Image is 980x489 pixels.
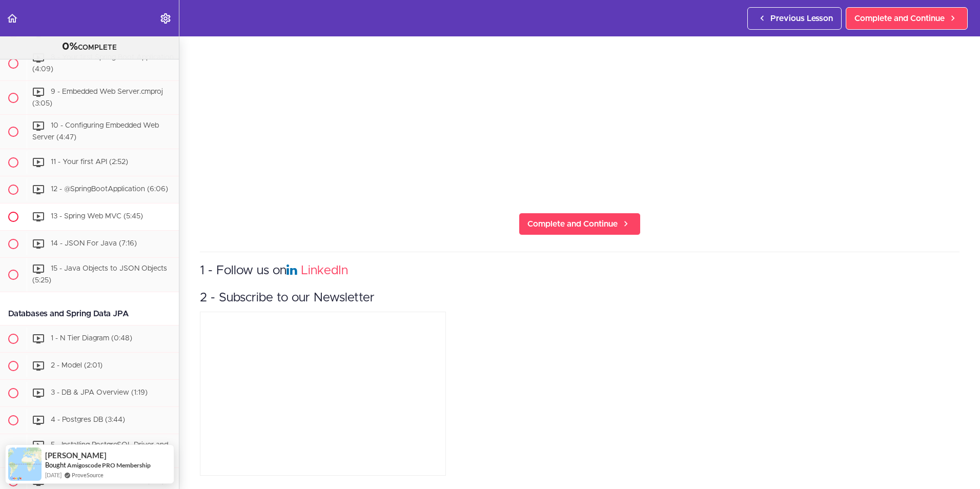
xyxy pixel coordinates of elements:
[51,416,125,423] span: 4 - Postgres DB (3:44)
[32,265,167,284] span: 15 - Java Objects to JSON Objects (5:25)
[846,7,968,30] a: Complete and Continue
[45,461,66,469] span: Bought
[32,88,163,107] span: 9 - Embedded Web Server.cmproj (3:05)
[6,12,18,25] svg: Back to course curriculum
[32,54,174,73] span: 8 - Your first Spring Boot Application (4:09)
[51,478,165,485] span: 6 - Datasource configuration (2:13)
[51,186,168,193] span: 12 - @SpringBootApplication (6:06)
[854,12,945,25] span: Complete and Continue
[770,12,833,25] span: Previous Lesson
[51,240,137,247] span: 14 - JSON For Java (7:16)
[527,218,618,230] span: Complete and Continue
[32,122,159,141] span: 10 - Configuring Embedded Web Server (4:47)
[200,290,959,307] h3: 2 - Subscribe to our Newsletter
[62,42,78,52] span: 0%
[51,158,128,166] span: 11 - Your first API (2:52)
[301,264,348,277] a: LinkedIn
[51,362,103,369] span: 2 - Model (2:01)
[200,262,959,279] h3: 1 - Follow us on
[32,441,168,460] span: 5 - Installing PostgreSQL Driver and Spring Data JPA Dependencies (2:59)
[51,335,132,342] span: 1 - N Tier Diagram (0:48)
[51,389,148,396] span: 3 - DB & JPA Overview (1:19)
[45,451,107,460] span: [PERSON_NAME]
[45,471,62,479] span: [DATE]
[519,213,641,235] a: Complete and Continue
[51,213,143,220] span: 13 - Spring Web MVC (5:45)
[159,12,172,25] svg: Settings Menu
[13,40,166,54] div: COMPLETE
[8,447,42,481] img: provesource social proof notification image
[67,461,151,469] a: Amigoscode PRO Membership
[747,7,842,30] a: Previous Lesson
[72,471,104,479] a: ProveSource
